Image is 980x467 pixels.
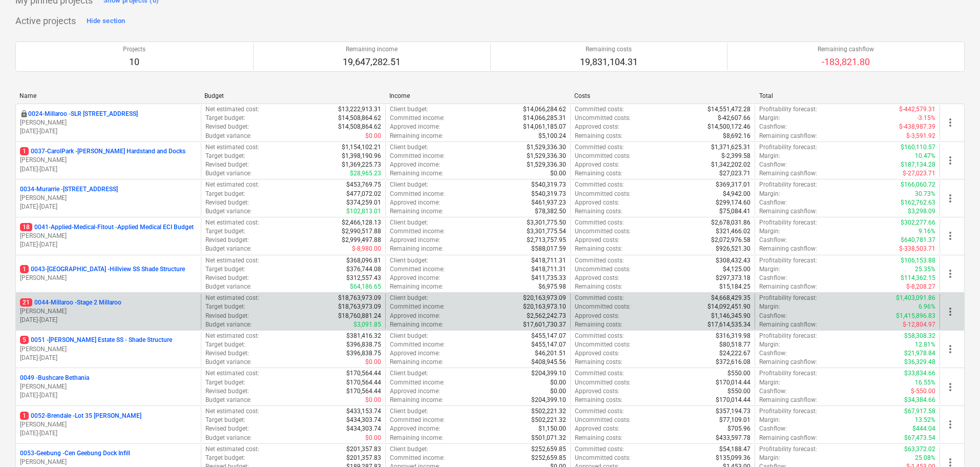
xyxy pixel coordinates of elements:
[20,110,197,136] div: 0024-Millaroo -SLR [STREET_ADDRESS][PERSON_NAME][DATE]-[DATE]
[20,147,185,156] p: 0037-CarolPark - [PERSON_NAME] Hardstand and Docks
[901,256,935,265] p: $106,153.88
[908,207,935,216] p: $3,298.09
[28,110,138,118] p: 0024-Millaroo - SLR [STREET_ADDRESS]
[719,282,750,291] p: $15,184.25
[535,349,566,358] p: $46,201.51
[759,227,780,236] p: Margin :
[390,190,445,198] p: Committed income :
[575,143,624,152] p: Committed costs :
[759,256,817,265] p: Profitability forecast :
[390,349,440,358] p: Approved income :
[759,152,780,160] p: Margin :
[759,114,780,123] p: Margin :
[523,123,566,131] p: $14,061,185.07
[527,152,566,160] p: $1,529,336.30
[390,180,428,189] p: Client budget :
[906,282,935,291] p: $-8,208.27
[531,256,566,265] p: $418,711.31
[901,198,935,207] p: $162,762.63
[20,336,172,344] p: 0051 - [PERSON_NAME] Estate SS - Shade Structure
[390,332,428,340] p: Client budget :
[531,245,566,253] p: $588,017.59
[580,45,638,54] p: Remaining costs
[20,298,32,307] span: 21
[759,282,817,291] p: Remaining cashflow :
[338,105,381,114] p: $13,222,913.31
[20,223,32,231] span: 18
[759,312,787,320] p: Cashflow :
[575,114,631,123] p: Uncommitted costs :
[759,358,817,367] p: Remaining cashflow :
[20,374,89,382] p: 0049 - Bushcare Bethania
[20,374,197,400] div: 0049 -Bushcare Bethania[PERSON_NAME][DATE]-[DATE]
[205,160,249,169] p: Revised budget :
[20,110,28,118] div: This project is confidential
[759,218,817,227] p: Profitability forecast :
[20,118,197,127] p: [PERSON_NAME]
[575,207,622,216] p: Remaining costs :
[535,207,566,216] p: $78,382.50
[205,369,259,378] p: Net estimated cost :
[904,332,935,340] p: $58,308.32
[759,105,817,114] p: Profitability forecast :
[205,169,252,178] p: Budget variance :
[580,56,638,68] p: 19,831,104.31
[205,349,249,358] p: Revised budget :
[711,160,750,169] p: $1,342,202.02
[205,340,245,349] p: Target budget :
[20,458,197,466] p: [PERSON_NAME]
[20,185,118,194] p: 0034-Murarrie - [STREET_ADDRESS]
[20,194,197,202] p: [PERSON_NAME]
[346,190,381,198] p: $477,072.02
[901,180,935,189] p: $166,060.72
[205,218,259,227] p: Net estimated cost :
[531,358,566,367] p: $408,945.56
[205,236,249,245] p: Revised budget :
[538,132,566,140] p: $5,100.24
[205,207,252,216] p: Budget variance :
[919,302,935,311] p: 6.96%
[123,56,145,68] p: 10
[390,218,428,227] p: Client budget :
[338,123,381,131] p: $14,508,864.62
[944,381,956,393] span: more_vert
[20,147,197,173] div: 10037-CarolPark -[PERSON_NAME] Hardstand and Docks[PERSON_NAME][DATE]-[DATE]
[901,274,935,282] p: $114,362.15
[718,114,750,123] p: $-42,607.66
[205,320,252,329] p: Budget variance :
[346,274,381,282] p: $312,557.43
[390,160,440,169] p: Approved income :
[342,227,381,236] p: $2,990,517.88
[390,207,443,216] p: Remaining income :
[896,312,935,320] p: $1,415,896.83
[818,56,874,68] p: -183,821.80
[346,180,381,189] p: $453,769.75
[20,412,141,420] p: 0052-Brendale - Lot 35 [PERSON_NAME]
[20,165,197,174] p: [DATE] - [DATE]
[531,190,566,198] p: $540,319.73
[711,143,750,152] p: $1,371,625.31
[20,391,197,400] p: [DATE] - [DATE]
[19,92,196,99] div: Name
[365,358,381,367] p: $0.00
[575,198,619,207] p: Approved costs :
[929,418,980,467] iframe: Chat Widget
[365,132,381,140] p: $0.00
[716,198,750,207] p: $299,174.60
[716,274,750,282] p: $297,373.18
[390,198,440,207] p: Approved income :
[205,256,259,265] p: Net estimated cost :
[759,294,817,302] p: Profitability forecast :
[531,265,566,274] p: $418,711.31
[575,236,619,245] p: Approved costs :
[944,343,956,355] span: more_vert
[20,265,197,282] div: 10043-[GEOGRAPHIC_DATA] -Hillview SS Shade Structure[PERSON_NAME]
[904,349,935,358] p: $21,978.84
[531,274,566,282] p: $411,735.33
[899,245,935,253] p: $-338,503.71
[204,92,381,99] div: Budget
[20,223,194,232] p: 0041-Applied-Medical-Fitout - Applied Medical ECI Budget
[716,227,750,236] p: $321,466.02
[759,265,780,274] p: Margin :
[20,265,29,273] span: 1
